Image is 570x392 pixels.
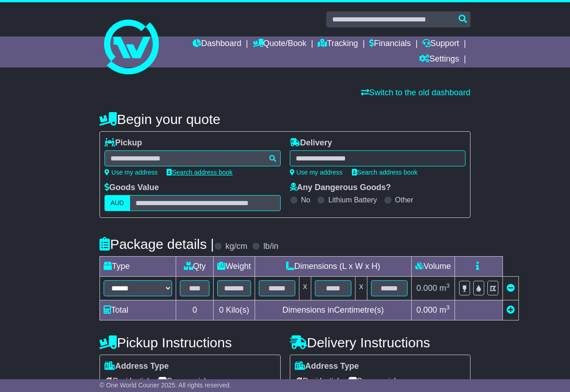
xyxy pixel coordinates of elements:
td: Kilo(s) [214,300,255,320]
td: x [355,277,367,300]
sup: 3 [446,282,450,289]
h4: Begin your quote [99,112,471,127]
a: Dashboard [193,36,241,52]
span: © One World Courier 2025. All rights reserved. [99,382,231,389]
h4: Delivery Instructions [290,335,471,350]
label: Other [395,196,413,204]
a: Financials [369,36,411,52]
label: Address Type [295,361,359,371]
label: kg/cm [225,242,247,252]
label: AUD [105,195,130,211]
a: Tracking [318,36,358,52]
a: Support [422,36,459,52]
a: Quote/Book [253,36,307,52]
td: Volume [411,257,455,277]
span: m [439,305,450,315]
a: Switch to the old dashboard [361,88,471,97]
td: Dimensions (L x W x H) [255,257,411,277]
td: 0 [176,300,214,320]
h4: Pickup Instructions [99,335,280,350]
label: Address Type [105,361,169,371]
label: No [301,196,310,204]
a: Remove this item [507,284,515,293]
span: Residential [295,374,339,388]
label: Any Dangerous Goods? [290,183,391,193]
span: m [439,284,450,293]
span: 0 [219,305,224,315]
label: Lithium Battery [328,196,377,204]
span: Commercial [348,374,396,388]
td: Qty [176,257,214,277]
a: Use my address [290,169,343,176]
span: Residential [105,374,149,388]
typeahead: Please provide city [105,150,280,166]
td: Dimensions in Centimetre(s) [255,300,411,320]
td: x [299,277,311,300]
span: 0.000 [417,284,437,293]
span: 0.000 [417,305,437,315]
a: Use my address [105,169,157,176]
sup: 3 [446,304,450,311]
a: Search address book [352,169,418,176]
td: Type [100,257,176,277]
a: Add new item [507,305,515,315]
label: Delivery [290,138,332,148]
label: Goods Value [105,183,159,193]
td: Total [100,300,176,320]
td: Weight [214,257,255,277]
label: lb/in [263,242,278,252]
span: Commercial [158,374,205,388]
h4: Package details | [99,237,214,252]
a: Search address book [167,169,232,176]
label: Pickup [105,138,142,148]
a: Settings [419,52,459,67]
